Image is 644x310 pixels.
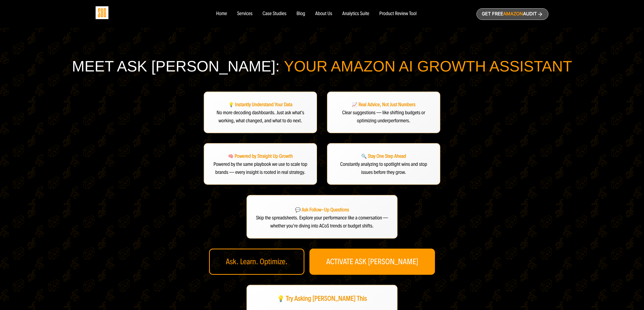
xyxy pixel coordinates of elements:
[315,11,332,17] a: About Us
[228,153,293,159] strong: 🧠 Powered by Straight Up Growth
[342,11,369,17] a: Analytics Suite
[295,207,349,213] span: 💬 Ask Follow-Up Questions
[213,161,307,175] span: Powered by the same playbook we use to scale top brands — every insight is rooted in real strategy.
[476,8,548,20] a: Get freeAmazonAudit
[297,11,305,17] a: Blog
[72,58,280,75] span: Meet Ask [PERSON_NAME]:
[352,102,416,108] strong: 📈 Real Advice, Not Just Numbers
[96,6,108,19] img: Sug
[228,102,293,108] strong: 💡 Instantly Understand Your Data
[340,161,427,175] span: Constantly analyzing to spotlight wins and stop issues before they grow.
[256,215,388,229] span: Skip the spreadsheets. Explore your performance like a conversation — whether you're diving into ...
[263,11,287,17] a: Case Studies
[284,58,572,75] span: Your Amazon AI Growth Assistant
[361,153,406,159] strong: 🔍 Stay One Step Ahead
[237,11,252,17] a: Services
[209,249,304,275] div: Ask. Learn. Optimize.
[309,249,435,275] a: ACTIVATE ASK [PERSON_NAME]
[503,11,523,17] span: Amazon
[216,11,227,17] a: Home
[277,294,367,303] span: 💡 Try Asking [PERSON_NAME] This
[342,110,425,124] span: Clear suggestions — like shifting budgets or optimizing underperformers.
[379,11,417,17] a: Product Review Tool
[217,110,304,124] span: No more decoding dashboards. Just ask what's working, what changed, and what to do next.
